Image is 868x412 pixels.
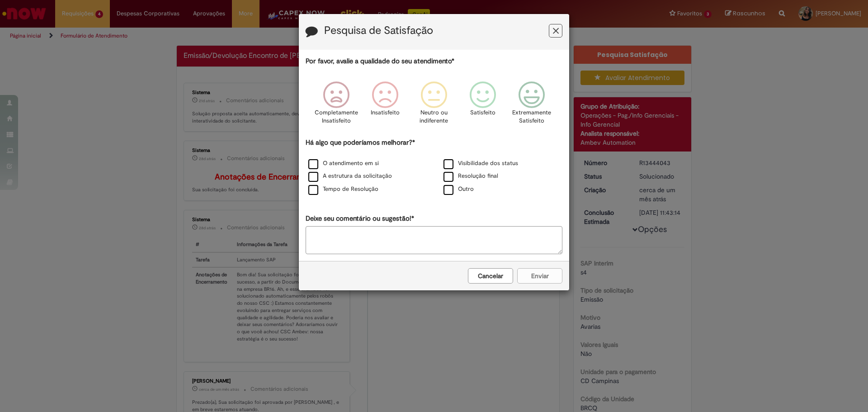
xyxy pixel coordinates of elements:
[371,109,400,117] p: Insatisfeito
[460,75,506,137] div: Satisfeito
[509,75,555,137] div: Extremamente Satisfeito
[470,109,495,117] p: Satisfeito
[443,172,498,180] label: Resolução final
[362,75,408,137] div: Insatisfeito
[306,57,454,66] label: Por favor, avalie a qualidade do seu atendimento*
[308,159,379,168] label: O atendimento em si
[313,75,359,137] div: Completamente Insatisfeito
[443,159,518,168] label: Visibilidade dos status
[512,109,551,125] p: Extremamente Satisfeito
[324,25,433,37] label: Pesquisa de Satisfação
[315,109,358,125] p: Completamente Insatisfeito
[418,109,450,125] p: Neutro ou indiferente
[308,185,378,194] label: Tempo de Resolução
[308,172,392,180] label: A estrutura da solicitação
[443,185,474,194] label: Outro
[306,214,414,223] label: Deixe seu comentário ou sugestão!*
[468,268,513,284] button: Cancelar
[306,138,562,196] div: Há algo que poderíamos melhorar?*
[411,75,457,137] div: Neutro ou indiferente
